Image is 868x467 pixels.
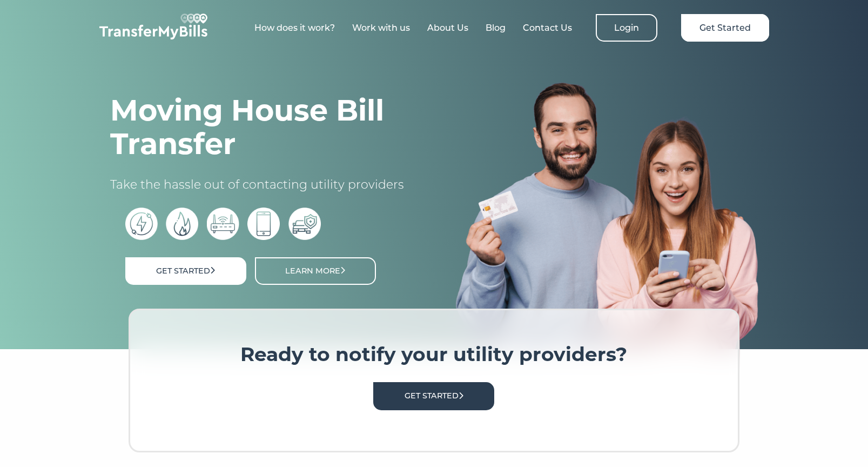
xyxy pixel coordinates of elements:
img: phone bill icon [247,208,280,240]
img: electric bills icon [125,208,158,240]
h3: Ready to notify your utility providers? [163,343,706,366]
a: Work with us [352,23,410,33]
a: Get Started [125,257,246,285]
a: Get Started [681,14,769,42]
a: Learn More [255,257,376,285]
a: Login [596,14,657,42]
img: gas bills icon [166,208,198,240]
a: How does it work? [254,23,335,33]
a: Get Started [373,382,494,410]
a: Contact Us [523,23,572,33]
h1: Moving House Bill Transfer [110,94,413,161]
img: broadband icon [207,208,239,240]
img: image%203.png [456,82,758,349]
a: About Us [427,23,468,33]
img: car insurance icon [288,208,321,240]
a: Blog [486,23,506,33]
p: Take the hassle out of contacting utility providers [110,177,413,193]
img: TransferMyBills.com - Helping ease the stress of moving [99,14,207,39]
